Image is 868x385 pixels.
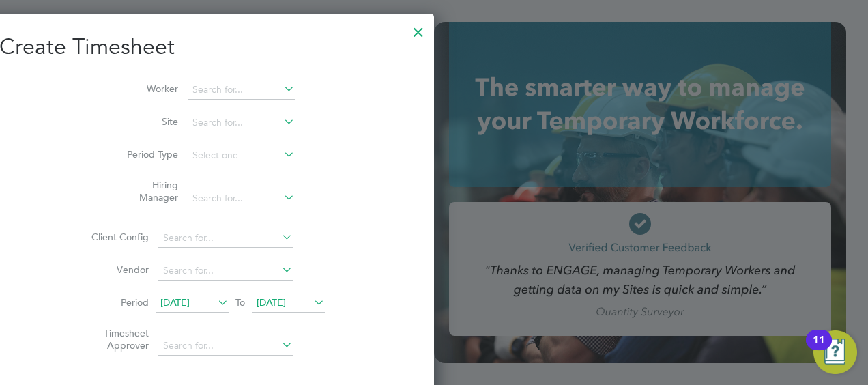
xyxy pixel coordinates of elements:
label: Hiring Manager [117,179,178,203]
input: Search for... [188,113,295,132]
input: Select one [188,146,295,165]
label: Client Config [87,231,149,243]
input: Search for... [188,189,295,208]
input: Search for... [188,81,295,100]
span: [DATE] [257,296,286,309]
span: To [231,294,249,311]
label: Vendor [87,263,149,276]
label: Site [117,115,178,128]
input: Search for... [158,261,293,281]
button: Open Resource Center, 11 new notifications [813,330,857,374]
div: 11 [813,340,825,358]
input: Search for... [158,337,293,356]
input: Search for... [158,229,293,248]
span: [DATE] [160,296,190,309]
label: Timesheet Approver [87,327,149,352]
label: Period Type [117,148,178,160]
label: Period [87,296,149,309]
label: Worker [117,83,178,95]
